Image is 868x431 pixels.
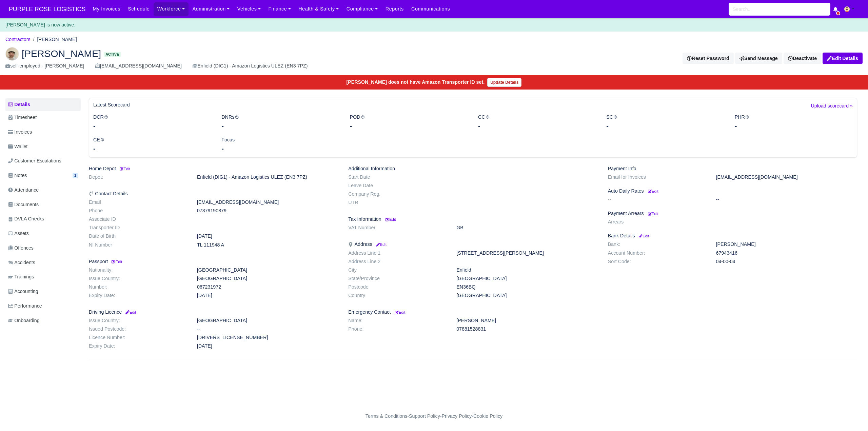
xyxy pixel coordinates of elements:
[343,191,451,197] dt: Company Reg.
[343,318,451,324] dt: Name:
[124,2,153,16] a: Schedule
[89,309,338,315] h6: Driving Licence
[735,121,853,131] div: -
[608,233,857,239] h6: Bank Details
[451,318,603,324] dd: [PERSON_NAME]
[730,113,858,131] div: PHR
[192,199,343,205] dd: [EMAIL_ADDRESS][DOMAIN_NAME]
[8,114,37,121] span: Timesheet
[192,233,343,239] dd: [DATE]
[451,276,603,281] dd: [GEOGRAPHIC_DATA]
[89,259,338,265] h6: Passport
[603,241,711,247] dt: Bank:
[823,53,863,64] a: Edit Details
[343,259,451,265] dt: Address Line 2
[395,310,405,314] small: Edit
[393,309,405,315] a: Edit
[89,166,338,172] h6: Home Depot
[84,335,192,340] dt: Licence Number:
[608,166,857,172] h6: Payment Info
[31,36,77,43] li: [PERSON_NAME]
[8,259,35,267] span: Accidents
[343,326,451,332] dt: Phone:
[84,174,192,180] dt: Depot:
[5,256,81,269] a: Accidents
[8,302,42,310] span: Performance
[84,318,192,324] dt: Issue Country:
[608,188,857,194] h6: Auto Daily Rates
[343,267,451,273] dt: City
[241,412,627,420] div: - - -
[8,244,34,252] span: Offences
[451,225,603,231] dd: GB
[608,211,857,216] h6: Payment Arrears
[192,343,343,349] dd: [DATE]
[8,230,29,237] span: Assets
[603,197,711,202] dt: --
[88,136,216,153] div: CE
[451,250,603,256] dd: [STREET_ADDRESS][PERSON_NAME]
[192,335,343,340] dd: [DRIVERS_LICENSE_NUMBER]
[606,121,724,131] div: -
[84,216,192,222] dt: Associate ID
[408,2,454,16] a: Communications
[192,318,343,324] dd: [GEOGRAPHIC_DATA]
[348,166,597,172] h6: Additional Information
[711,197,862,202] dd: --
[5,98,81,111] a: Details
[711,250,862,256] dd: 67943416
[5,183,81,197] a: Attendance
[348,241,597,247] h6: Address
[473,413,502,419] a: Cookie Policy
[111,260,122,264] small: Edit
[8,143,27,151] span: Wallet
[5,285,81,298] a: Accounting
[192,267,343,273] dd: [GEOGRAPHIC_DATA]
[192,174,343,180] dd: Enfield (DIG1) - Amazon Logistics ULEZ (EN3 7PZ)
[104,52,121,57] span: Active
[375,241,387,247] a: Edit
[451,267,603,273] dd: Enfield
[84,242,192,248] dt: NI Number
[5,227,81,240] a: Assets
[8,128,32,136] span: Invoices
[5,140,81,153] a: Wallet
[119,166,130,171] a: Edit
[8,317,40,325] span: Onboarding
[601,113,729,131] div: SC
[8,186,39,194] span: Attendance
[264,2,295,16] a: Finance
[84,225,192,231] dt: Transporter ID
[478,121,596,131] div: -
[683,53,733,64] button: Reset Password
[343,183,451,189] dt: Leave Date
[124,310,136,314] small: Edit
[348,216,597,222] h6: Tax Information
[88,113,216,131] div: DCR
[8,273,34,281] span: Trainings
[192,293,343,298] dd: [DATE]
[834,398,868,431] iframe: Chat Widget
[119,167,130,171] small: Edit
[5,270,81,283] a: Trainings
[234,2,265,16] a: Vehicles
[221,144,339,153] div: -
[343,200,451,205] dt: UTR
[343,2,382,16] a: Compliance
[343,293,451,298] dt: Country
[216,136,344,153] div: Focus
[8,215,44,223] span: DVLA Checks
[84,293,192,298] dt: Expiry Date:
[5,3,89,16] a: PURPLE ROSE LOGISTICS
[193,62,308,70] div: Enfield (DIG1) - Amazon Logistics ULEZ (EN3 7PZ)
[648,189,658,193] small: Edit
[84,343,192,349] dt: Expiry Date:
[375,242,387,247] small: Edit
[784,53,821,64] a: Deactivate
[0,42,868,76] div: Eyad Alabboud
[192,242,343,248] dd: TL 111948 A
[638,233,649,238] a: Edit
[216,113,344,131] div: DNRs
[382,2,408,16] a: Reports
[5,111,81,124] a: Timesheet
